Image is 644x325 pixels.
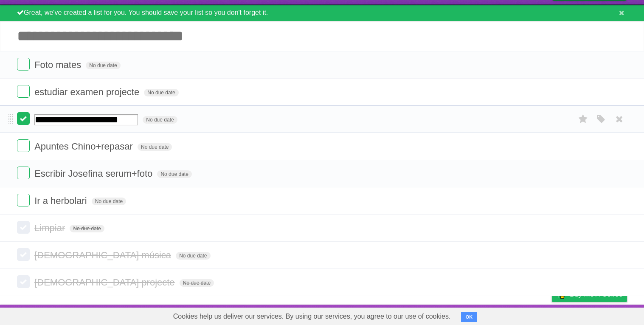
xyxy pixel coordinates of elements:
[70,225,104,232] span: No due date
[17,139,30,152] label: Done
[138,143,172,151] span: No due date
[574,307,627,323] a: Suggest a feature
[34,59,83,70] span: Foto mates
[92,198,126,205] span: No due date
[143,116,177,124] span: No due date
[467,307,501,323] a: Developers
[144,89,178,96] span: No due date
[575,112,591,126] label: Star task
[17,112,30,125] label: Done
[17,85,30,98] label: Done
[34,87,141,97] span: estudiar examen projecte
[17,275,30,288] label: Done
[512,307,531,323] a: Terms
[541,307,563,323] a: Privacy
[17,221,30,234] label: Done
[570,287,623,302] span: Buy me a coffee
[176,252,210,260] span: No due date
[17,167,30,179] label: Done
[34,195,89,206] span: Ir a herbolari
[34,168,155,179] span: Escribir Josefina serum+foto
[157,170,191,178] span: No due date
[34,141,135,152] span: Apuntes Chino+repasar
[165,308,459,325] span: Cookies help us deliver our services. By using our services, you agree to our use of cookies.
[17,248,30,261] label: Done
[461,312,478,322] button: OK
[86,62,120,69] span: No due date
[34,223,67,233] span: Limpiar
[439,307,457,323] a: About
[34,250,173,260] span: [DEMOGRAPHIC_DATA] música
[180,279,214,287] span: No due date
[34,277,177,288] span: [DEMOGRAPHIC_DATA] projecte
[17,58,30,71] label: Done
[17,194,30,206] label: Done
